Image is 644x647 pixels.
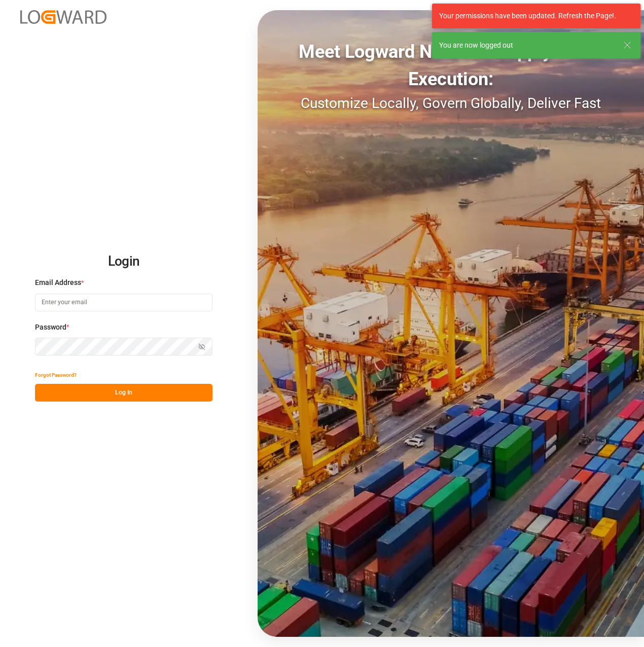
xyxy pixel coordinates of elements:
div: You are now logged out [439,40,614,51]
h2: Login [35,245,212,278]
span: Email Address [35,277,81,288]
input: Enter your email [35,294,212,311]
button: Forgot Password? [35,366,77,384]
img: Logward_new_orange.png [20,10,106,24]
div: Meet Logward No-Code Supply Chain Execution: [258,38,644,93]
span: Password [35,322,66,333]
div: Customize Locally, Govern Globally, Deliver Fast [258,93,644,114]
button: Log In [35,384,212,402]
div: Your permissions have been updated. Refresh the Page!. [439,11,626,21]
